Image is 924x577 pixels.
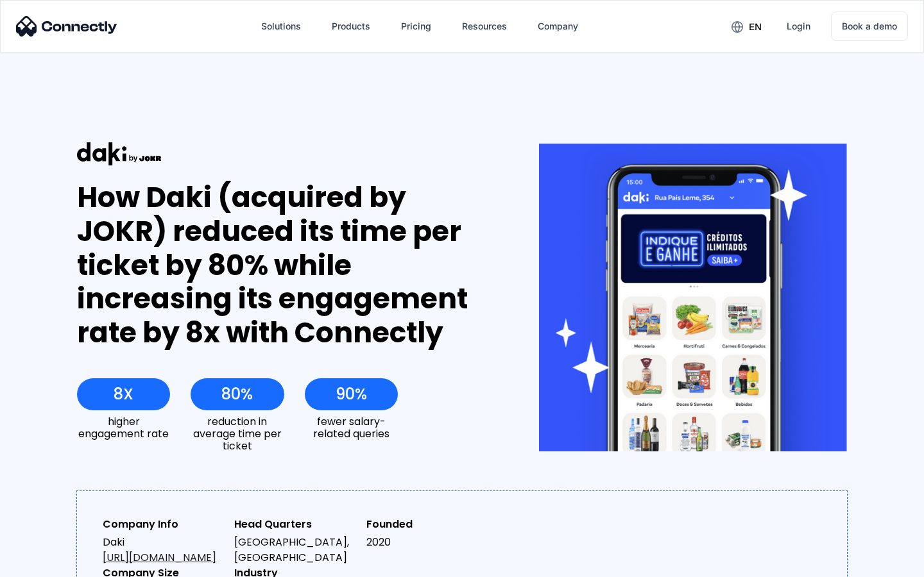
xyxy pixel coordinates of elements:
div: [GEOGRAPHIC_DATA], [GEOGRAPHIC_DATA] [234,535,355,565]
div: Products [332,17,370,35]
a: Book a demo [831,12,908,41]
img: Connectly Logo [16,16,117,37]
a: Pricing [391,11,441,42]
div: 80% [221,385,253,403]
div: Pricing [401,17,431,35]
div: Head Quarters [234,517,355,532]
a: Login [776,11,821,42]
div: fewer salary-related queries [305,415,398,440]
div: Daki [103,535,224,565]
div: 2020 [366,535,488,550]
a: [URL][DOMAIN_NAME] [103,550,216,565]
div: higher engagement rate [77,415,170,440]
div: Founded [366,517,488,532]
div: Login [787,17,810,35]
div: Resources [462,17,507,35]
div: Solutions [261,17,301,35]
ul: Language list [26,555,77,573]
div: How Daki (acquired by JOKR) reduced its time per ticket by 80% while increasing its engagement ra... [77,181,492,350]
div: reduction in average time per ticket [191,415,284,453]
div: en [749,18,762,36]
div: Company [538,17,578,35]
div: Company Info [103,517,224,532]
aside: Language selected: English [13,555,77,573]
div: 8X [114,385,133,403]
div: 90% [336,385,367,403]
